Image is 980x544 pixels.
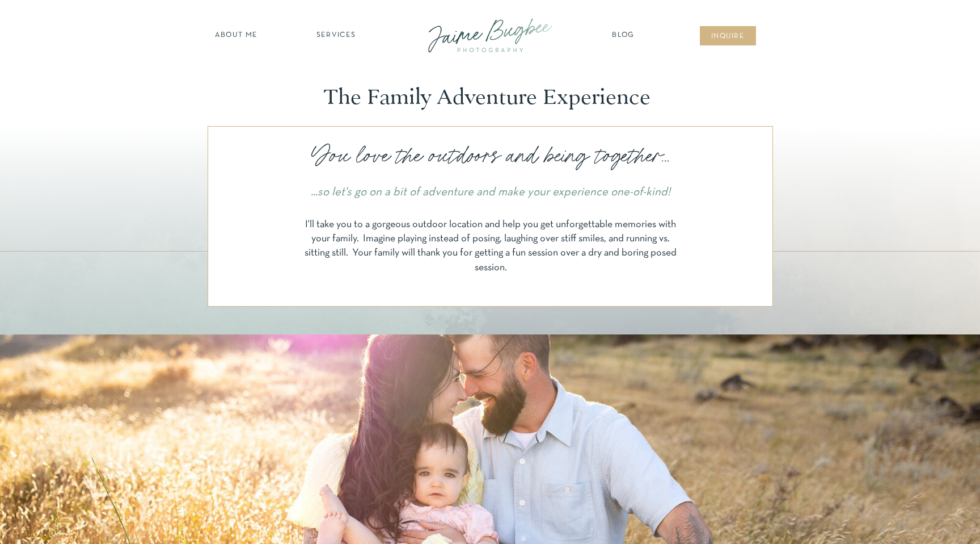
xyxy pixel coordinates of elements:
[304,30,368,41] a: SERVICES
[311,187,670,198] i: ...so let's go on a bit of adventure and make your experience one-of-kind!
[609,30,637,41] a: Blog
[705,31,751,43] a: inqUIre
[212,30,261,41] a: about ME
[324,85,656,110] p: The Family Adventure Experience
[302,217,679,281] p: I'll take you to a gorgeous outdoor location and help you get unforgettable memories with your fa...
[297,140,683,172] p: You love the outdoors and being together...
